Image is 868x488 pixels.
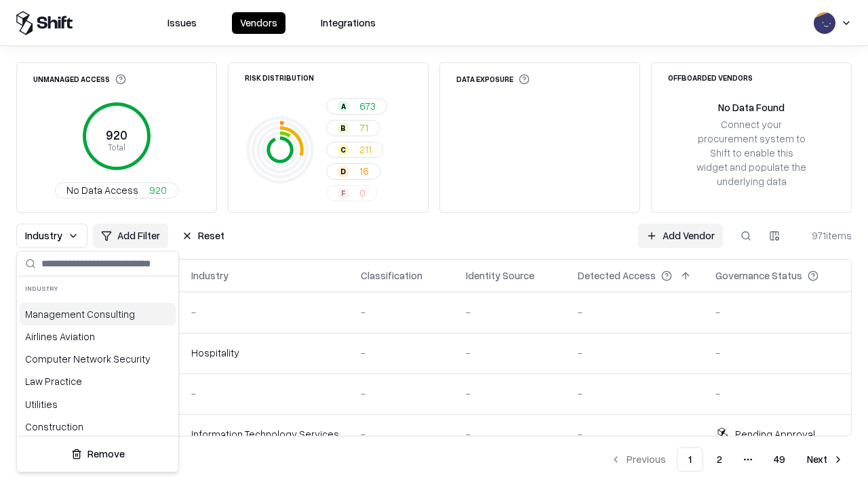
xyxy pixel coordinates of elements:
[20,370,176,392] div: Law Practice
[20,393,176,415] div: Utilities
[22,442,173,466] button: Remove
[20,348,176,370] div: Computer Network Security
[17,300,178,436] div: Suggestions
[20,325,176,348] div: Airlines Aviation
[20,303,176,325] div: Management Consulting
[17,277,178,300] div: Industry
[20,415,176,438] div: Construction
